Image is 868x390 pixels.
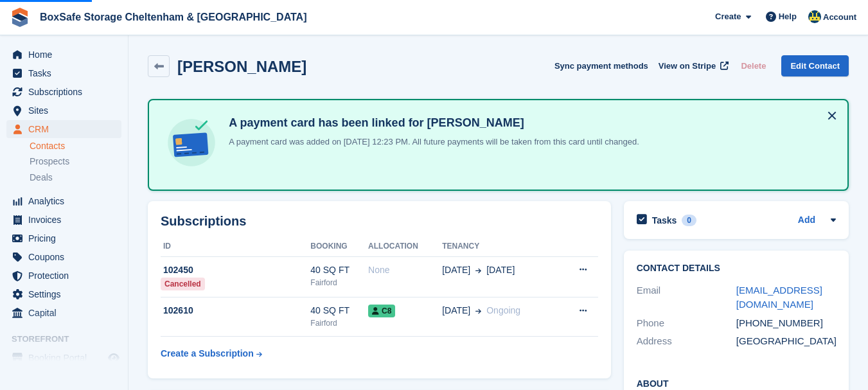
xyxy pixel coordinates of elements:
[310,304,368,317] div: 40 SQ FT
[310,277,368,288] div: Fairford
[682,215,696,226] div: 0
[161,263,310,277] div: 102450
[224,116,639,130] h4: A payment card has been linked for [PERSON_NAME]
[310,317,368,329] div: Fairford
[781,55,849,76] a: Edit Contact
[161,214,598,229] h2: Subscriptions
[808,10,821,23] img: Kim Virabi
[161,342,262,366] a: Create a Subscription
[28,120,105,138] span: CRM
[736,285,822,310] a: [EMAIL_ADDRESS][DOMAIN_NAME]
[28,211,105,229] span: Invoices
[368,263,442,277] div: None
[554,55,648,76] button: Sync payment methods
[6,229,121,247] a: menu
[12,333,128,346] span: Storefront
[161,278,205,290] div: Cancelled
[161,347,254,360] div: Create a Subscription
[6,120,121,138] a: menu
[310,236,368,257] th: Booking
[177,58,306,75] h2: [PERSON_NAME]
[161,236,310,257] th: ID
[30,155,121,168] a: Prospects
[798,213,815,228] a: Add
[6,83,121,101] a: menu
[28,304,105,322] span: Capital
[6,46,121,64] a: menu
[6,248,121,266] a: menu
[637,316,736,331] div: Phone
[368,305,395,317] span: C8
[442,263,470,277] span: [DATE]
[442,304,470,317] span: [DATE]
[736,55,771,76] button: Delete
[653,55,731,76] a: View on Stripe
[28,285,105,303] span: Settings
[164,116,218,170] img: card-linked-ebf98d0992dc2aeb22e95c0e3c79077019eb2392cfd83c6a337811c24bc77127.svg
[486,263,515,277] span: [DATE]
[30,140,121,152] a: Contacts
[161,304,310,317] div: 102610
[637,377,836,389] h2: About
[30,155,69,168] span: Prospects
[10,8,30,27] img: stora-icon-8386f47178a22dfd0bd8f6a31ec36ba5ce8667c1dd55bd0f319d3a0aa187defe.svg
[368,236,442,257] th: Allocation
[28,192,105,210] span: Analytics
[736,334,836,349] div: [GEOGRAPHIC_DATA]
[28,349,105,367] span: Booking Portal
[6,102,121,120] a: menu
[823,11,856,24] span: Account
[6,192,121,210] a: menu
[6,64,121,82] a: menu
[6,211,121,229] a: menu
[715,10,741,23] span: Create
[637,334,736,349] div: Address
[310,263,368,277] div: 40 SQ FT
[28,83,105,101] span: Subscriptions
[28,46,105,64] span: Home
[28,102,105,120] span: Sites
[28,267,105,285] span: Protection
[659,60,716,73] span: View on Stripe
[652,215,677,226] h2: Tasks
[106,350,121,366] a: Preview store
[30,171,121,184] a: Deals
[30,172,53,184] span: Deals
[637,283,736,312] div: Email
[6,349,121,367] a: menu
[6,285,121,303] a: menu
[442,236,558,257] th: Tenancy
[779,10,797,23] span: Help
[28,248,105,266] span: Coupons
[736,316,836,331] div: [PHONE_NUMBER]
[6,267,121,285] a: menu
[35,6,312,28] a: BoxSafe Storage Cheltenham & [GEOGRAPHIC_DATA]
[637,263,836,274] h2: Contact Details
[28,64,105,82] span: Tasks
[224,136,639,148] p: A payment card was added on [DATE] 12:23 PM. All future payments will be taken from this card unt...
[486,305,520,315] span: Ongoing
[6,304,121,322] a: menu
[28,229,105,247] span: Pricing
